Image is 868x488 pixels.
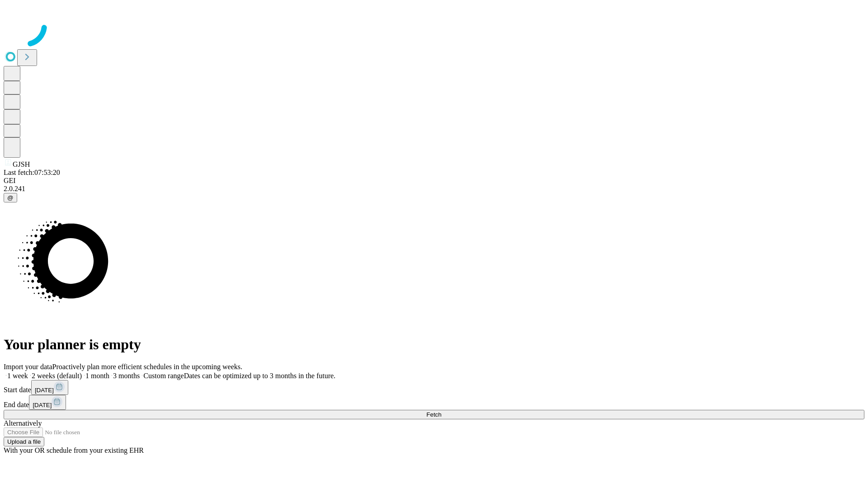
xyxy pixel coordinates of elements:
[113,372,140,380] span: 3 months
[7,372,28,380] span: 1 week
[4,437,44,446] button: Upload a file
[29,395,66,410] button: [DATE]
[32,372,82,380] span: 2 weeks (default)
[4,410,864,419] button: Fetch
[143,372,184,380] span: Custom range
[85,372,109,380] span: 1 month
[426,411,441,418] span: Fetch
[184,372,335,380] span: Dates can be optimized up to 3 months in the future.
[4,185,864,193] div: 2.0.241
[33,402,52,408] span: [DATE]
[4,419,42,427] span: Alternatively
[4,336,864,353] h1: Your planner is empty
[4,380,864,395] div: Start date
[4,177,864,185] div: GEI
[52,363,242,371] span: Proactively plan more efficient schedules in the upcoming weeks.
[4,363,52,371] span: Import your data
[4,193,17,202] button: @
[31,380,68,395] button: [DATE]
[7,194,14,201] span: @
[4,395,864,410] div: End date
[35,387,54,394] span: [DATE]
[4,446,144,454] span: With your OR schedule from your existing EHR
[4,169,60,176] span: Last fetch: 07:53:20
[13,160,30,168] span: GJSH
